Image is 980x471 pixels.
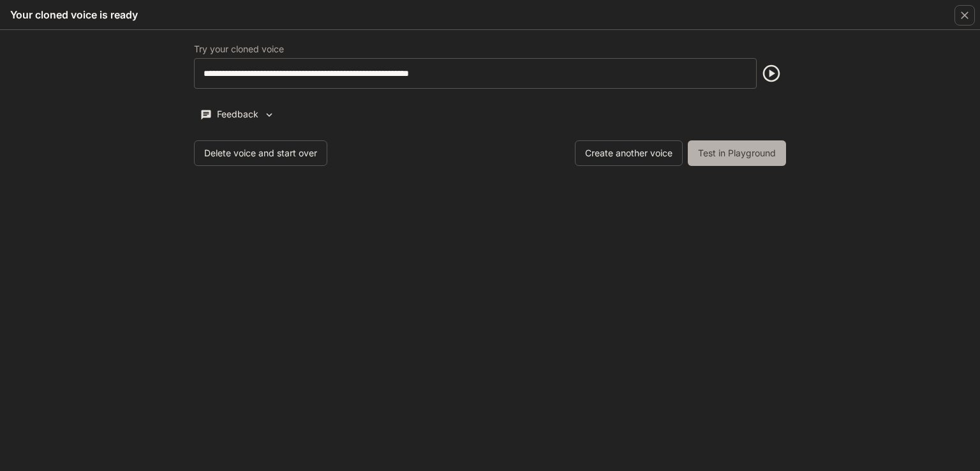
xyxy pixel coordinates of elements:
button: Test in Playground [688,140,786,166]
button: Delete voice and start over [194,140,327,166]
p: Try your cloned voice [194,45,284,54]
button: Feedback [194,104,281,125]
h5: Your cloned voice is ready [10,8,138,22]
button: Create another voice [575,140,683,166]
